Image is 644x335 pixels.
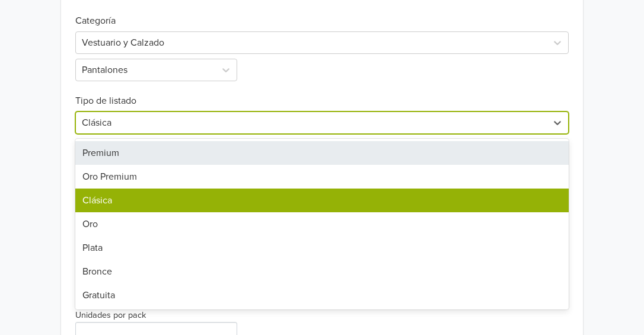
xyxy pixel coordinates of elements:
[75,81,569,107] h6: Tipo de listado
[75,309,146,322] label: Unidades por pack
[75,260,569,283] div: Bronce
[75,165,569,189] div: Oro Premium
[75,236,569,260] div: Plata
[75,141,569,165] div: Premium
[75,212,569,236] div: Oro
[75,283,569,307] div: Gratuita
[75,1,569,27] h6: Categoría
[75,189,569,212] div: Clásica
